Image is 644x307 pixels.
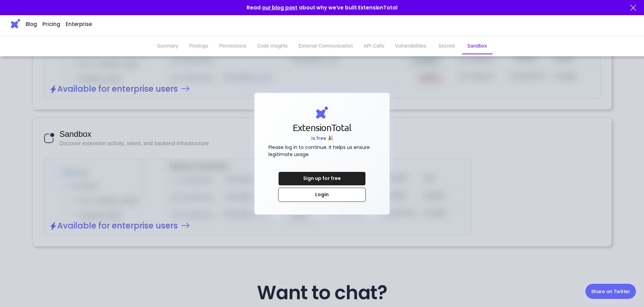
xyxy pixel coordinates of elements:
div: Share on Twitter [591,287,630,296]
button: Code Insights [252,38,293,54]
div: Please log in to continue. It helps us ensure legitimate usage. [268,144,376,158]
h1: ExtensionTotal [293,121,351,135]
a: Sign up for free [278,172,366,186]
button: Secrets [432,38,462,54]
div: Login [296,188,348,202]
button: Sandbox [462,38,492,54]
button: Summary [152,38,184,54]
button: Findings [184,38,214,54]
button: External Communication [293,38,358,54]
button: API Calls [358,38,390,54]
button: Permissions [214,38,252,54]
div: secondary tabs example [152,38,492,54]
a: our blog post [262,4,297,11]
div: Sign up for free [296,172,348,185]
div: is free 🎉 [311,135,333,142]
a: Share on Twitter [585,284,636,299]
button: Vulnerabilities [390,38,432,54]
a: Login [278,188,366,202]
